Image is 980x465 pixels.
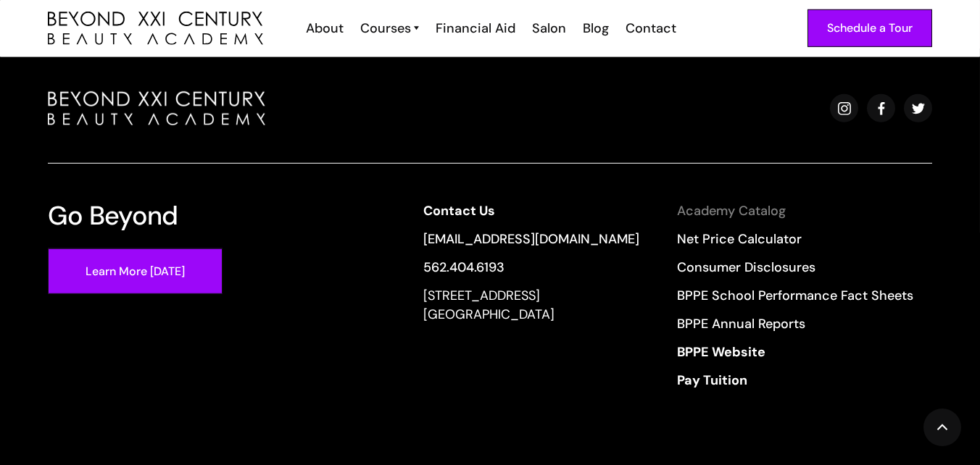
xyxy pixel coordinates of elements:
[616,19,684,38] a: Contact
[677,371,913,390] a: Pay Tuition
[827,19,913,38] div: Schedule a Tour
[423,201,639,220] a: Contact Us
[360,19,411,38] div: Courses
[626,19,676,38] div: Contact
[48,12,263,46] a: home
[306,19,344,38] div: About
[677,258,913,277] a: Consumer Disclosures
[360,19,419,38] a: Courses
[426,19,523,38] a: Financial Aid
[423,230,639,248] a: [EMAIL_ADDRESS][DOMAIN_NAME]
[423,258,639,277] a: 562.404.6193
[436,19,515,38] div: Financial Aid
[296,19,351,38] a: About
[677,286,913,305] a: BPPE School Performance Fact Sheets
[48,201,178,230] h3: Go Beyond
[423,202,495,219] strong: Contact Us
[48,248,223,294] a: Learn More [DATE]
[48,91,265,125] img: beyond beauty logo
[677,314,913,333] a: BPPE Annual Reports
[677,230,913,248] a: Net Price Calculator
[677,343,765,361] strong: BPPE Website
[677,201,913,220] a: Academy Catalog
[423,286,639,324] div: [STREET_ADDRESS] [GEOGRAPHIC_DATA]
[48,12,263,46] img: beyond 21st century beauty academy logo
[677,343,913,361] a: BPPE Website
[532,19,566,38] div: Salon
[583,19,609,38] div: Blog
[677,372,747,389] strong: Pay Tuition
[523,19,573,38] a: Salon
[807,9,932,47] a: Schedule a Tour
[573,19,616,38] a: Blog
